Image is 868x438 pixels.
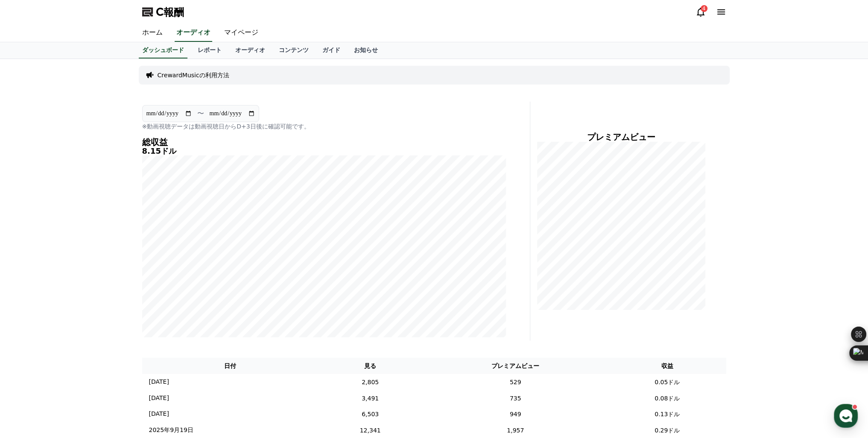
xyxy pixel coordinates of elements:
[354,47,378,53] font: お知らせ
[224,28,258,36] font: マイページ
[279,47,309,53] font: コンテンツ
[228,42,272,58] a: オーディオ
[142,137,168,147] font: 総収益
[110,271,164,292] a: Settings
[71,284,96,291] span: Messages
[149,410,169,417] font: [DATE]
[510,394,521,401] font: 735
[661,362,673,369] font: 収益
[22,283,37,290] span: Home
[655,427,680,434] font: 0.29ドル
[126,283,147,290] span: Settings
[655,411,680,418] font: 0.13ドル
[362,378,379,385] font: 2,805
[322,47,340,53] font: ガイド
[587,132,655,142] font: プレミアムビュー
[655,394,680,401] font: 0.08ドル
[197,109,204,117] font: 〜
[149,426,193,433] font: 2025年9月19日
[142,47,184,53] font: ダッシュボード
[362,394,379,401] font: 3,491
[655,378,680,385] font: 0.05ドル
[3,271,56,292] a: Home
[362,411,379,418] font: 6,503
[149,378,169,385] font: [DATE]
[316,42,347,58] a: ガイド
[176,28,210,36] font: オーディオ
[224,362,236,369] font: 日付
[142,123,310,130] font: ※動画視聴データは動画視聴日からD+3日後に確認可能です。
[696,7,706,17] a: 4
[510,378,521,385] font: 529
[491,362,539,369] font: プレミアムビュー
[158,72,229,79] font: CrewardMusicの利用方法
[149,394,169,401] font: [DATE]
[175,24,212,42] a: オーディオ
[510,411,521,418] font: 949
[360,427,381,434] font: 12,341
[156,6,184,18] font: C報酬
[702,6,706,12] font: 4
[158,71,229,79] a: CrewardMusicの利用方法
[135,24,170,42] a: ホーム
[272,42,316,58] a: コンテンツ
[507,427,524,434] font: 1,957
[142,28,163,36] font: ホーム
[142,146,176,155] font: 8.15ドル
[191,42,228,58] a: レポート
[235,47,265,53] font: オーディオ
[347,42,385,58] a: お知らせ
[364,362,376,369] font: 見る
[139,42,187,58] a: ダッシュボード
[56,271,110,292] a: Messages
[198,47,222,53] font: レポート
[142,5,184,19] a: C報酬
[217,24,265,42] a: マイページ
